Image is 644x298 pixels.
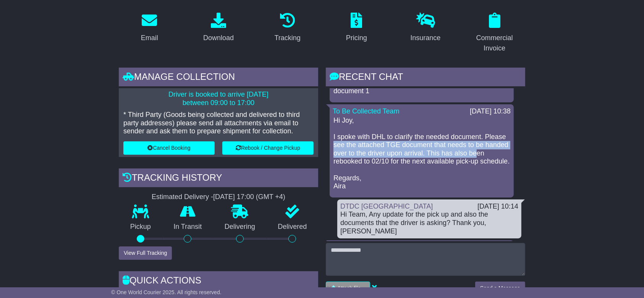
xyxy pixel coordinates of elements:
div: Insurance [410,33,440,43]
a: Email [136,10,163,46]
a: Tracking [270,10,306,46]
p: Pickup [119,223,162,231]
a: Commercial Invoice [464,10,525,56]
p: Delivering [213,223,267,231]
div: Estimated Delivery - [119,193,318,201]
p: * Third Party (Goods being collected and delivered to third party addresses) please send all atta... [123,111,314,136]
a: DTDC [GEOGRAPHIC_DATA] [340,202,433,210]
div: Hi Team, Any update for the pick up and also the documents that the driver is asking? Thank you, ... [340,211,518,235]
button: Cancel Booking [123,141,215,155]
p: Driver is booked to arrive [DATE] between 09:00 to 17:00 [123,91,314,107]
div: Quick Actions [119,271,318,292]
div: Download [203,33,234,43]
div: Email [141,33,158,43]
div: [DATE] 17:00 (GMT +4) [213,193,285,201]
div: Commercial Invoice [469,33,520,53]
a: Pricing [341,10,372,46]
div: Pricing [346,33,367,43]
div: RECENT CHAT [326,68,525,88]
p: document 1 [333,87,510,96]
div: [DATE] 10:38 [470,107,511,116]
div: Tracking [275,33,301,43]
p: Hi Joy, I spoke with DHL to clarify the needed document. Please see the attached TGE document tha... [333,117,510,191]
button: View Full Tracking [119,246,172,260]
a: To Be Collected Team [333,107,400,115]
p: Delivered [267,223,319,231]
button: Rebook / Change Pickup [222,141,314,155]
div: [DATE] 10:14 [477,202,518,211]
a: Insurance [405,10,445,46]
p: In Transit [162,223,214,231]
div: Manage collection [119,68,318,88]
a: Download [198,10,239,46]
button: Send a Message [475,282,525,295]
div: Tracking history [119,168,318,189]
span: © One World Courier 2025. All rights reserved. [111,289,222,295]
